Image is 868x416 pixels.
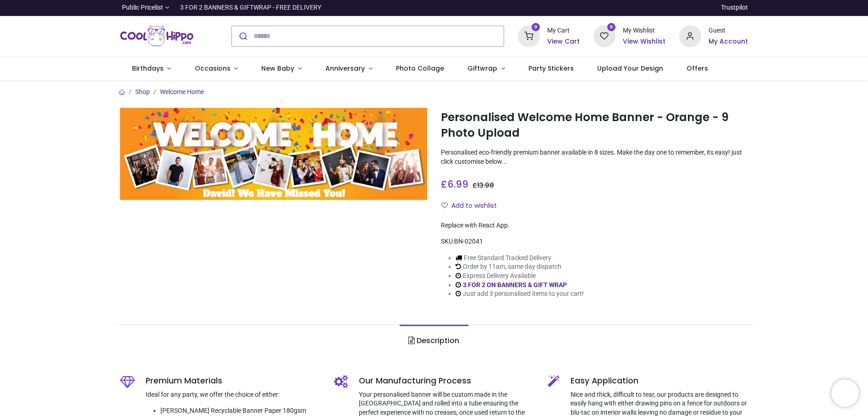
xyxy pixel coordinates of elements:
[120,23,193,49] a: Logo of Cool Hippo
[687,64,708,73] span: Offers
[456,254,584,263] li: Free Standard Tracked Delivery
[607,23,616,32] sup: 0
[472,181,494,190] span: £
[250,57,314,81] a: New Baby
[597,64,663,73] span: Upload Your Design
[441,221,748,230] div: Replace with React App.
[120,3,169,12] a: Public Pricelist
[467,64,497,73] span: Giftwrap
[180,3,321,12] div: 3 FOR 2 BANNERS & GIFTWRAP - FREE DELIVERY
[261,64,294,73] span: New Baby
[528,64,574,73] span: Party Stickers
[456,289,584,299] li: Just add 3 personalised items to your cart!
[518,32,540,39] a: 0
[831,379,859,407] iframe: Brevo live chat
[477,181,494,190] span: 13.98
[195,64,231,73] span: Occasions
[122,3,163,12] span: Public Pricelist
[359,375,534,387] h5: Our Manufacturing Process
[441,198,505,214] button: Add to wishlistAdd to wishlist
[456,262,584,272] li: Order by 11am, same day dispatch
[441,148,748,166] p: Personalised eco-friendly premium banner available in 8 sizes. Make the day one to remember, its ...
[146,390,320,399] p: Ideal for any party, we offer the choice of either:
[547,26,580,35] div: My Cart
[623,26,665,35] div: My Wishlist
[532,23,540,32] sup: 0
[709,26,748,35] div: Guest
[400,325,468,357] a: Description
[547,37,580,46] a: View Cart
[396,64,444,73] span: Photo Collage
[463,281,567,288] a: 3 FOR 2 ON BANNERS & GIFT WRAP
[325,64,365,73] span: Anniversary
[160,88,204,95] a: Welcome Home
[441,177,468,191] span: £
[120,23,193,49] img: Cool Hippo
[454,238,483,245] span: BN-02041
[120,57,183,81] a: Birthdays
[721,3,748,12] a: Trustpilot
[146,375,320,387] h5: Premium Materials
[456,57,516,81] a: Giftwrap
[441,110,748,141] h1: Personalised Welcome Home Banner - Orange - 9 Photo Upload
[132,64,164,73] span: Birthdays
[313,57,384,81] a: Anniversary
[456,272,584,281] li: Express Delivery Available
[160,406,320,416] li: [PERSON_NAME] Recyclable Banner Paper 180gsm
[593,32,615,39] a: 0
[709,37,748,46] a: My Account
[232,26,253,46] button: Submit
[183,57,250,81] a: Occasions
[135,88,150,95] a: Shop
[623,37,665,46] a: View Wishlist
[441,237,748,246] div: SKU:
[447,177,468,191] span: 6.99
[120,108,427,200] img: Personalised Welcome Home Banner - Orange - 9 Photo Upload
[441,202,448,209] i: Add to wishlist
[571,375,748,387] h5: Easy Application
